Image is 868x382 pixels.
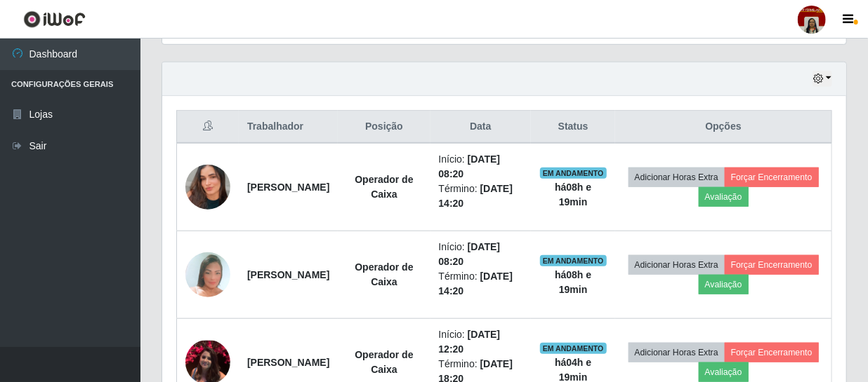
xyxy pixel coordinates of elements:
[247,357,329,368] strong: [PERSON_NAME]
[540,343,607,354] span: EM ANDAMENTO
[439,327,523,357] li: Início:
[725,255,819,275] button: Forçar Encerramento
[439,152,523,182] li: Início:
[439,240,523,269] li: Início:
[699,187,749,207] button: Avaliação
[439,241,501,267] time: [DATE] 08:20
[239,111,338,144] th: Trabalhador
[555,182,591,207] strong: há 08 h e 19 min
[247,269,329,280] strong: [PERSON_NAME]
[629,343,725,362] button: Adicionar Horas Extra
[23,11,86,28] img: CoreUI Logo
[439,182,523,211] li: Término:
[699,362,749,382] button: Avaliação
[430,111,532,144] th: Data
[355,174,413,200] strong: Operador de Caixa
[531,111,615,144] th: Status
[439,154,501,179] time: [DATE] 08:20
[629,168,725,187] button: Adicionar Horas Extra
[355,261,413,287] strong: Operador de Caixa
[185,242,230,307] img: 1737214491896.jpeg
[725,343,819,362] button: Forçar Encerramento
[185,147,230,227] img: 1750801890236.jpeg
[615,111,831,144] th: Opções
[629,255,725,275] button: Adicionar Horas Extra
[439,269,523,299] li: Término:
[338,111,430,144] th: Posição
[540,168,607,179] span: EM ANDAMENTO
[540,255,607,266] span: EM ANDAMENTO
[555,269,591,295] strong: há 08 h e 19 min
[439,329,501,355] time: [DATE] 12:20
[699,275,749,294] button: Avaliação
[725,168,819,187] button: Forçar Encerramento
[247,182,329,193] strong: [PERSON_NAME]
[355,349,413,375] strong: Operador de Caixa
